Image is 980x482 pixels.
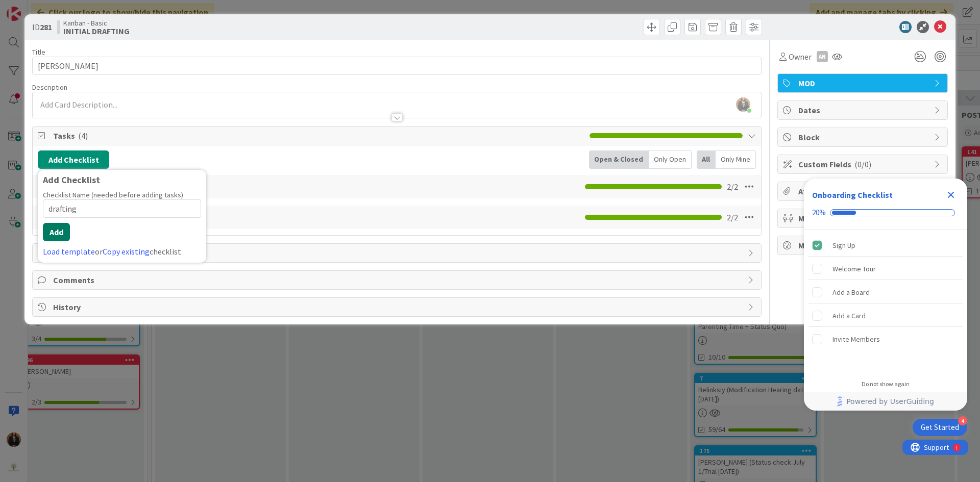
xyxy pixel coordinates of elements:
[812,189,893,201] div: Onboarding Checklist
[40,22,52,32] b: 281
[862,380,910,388] div: Do not show again
[798,131,929,143] span: Block
[43,190,183,199] label: Checklist Name (needed before adding tasks)
[63,19,130,27] span: Kanban - Basic
[38,150,109,169] button: Add Checklist
[798,212,929,224] span: Mirrors
[43,223,70,241] button: Add
[53,4,56,12] div: 1
[808,234,963,257] div: Sign Up is complete.
[804,179,967,411] div: Checklist Container
[812,208,826,217] div: 20%
[43,245,201,258] div: or checklist
[789,50,812,63] span: Owner
[943,187,959,203] div: Close Checklist
[43,246,95,257] a: Load template
[727,181,738,193] span: 2 / 2
[854,159,871,169] span: ( 0/0 )
[21,2,46,14] span: Support
[53,301,743,313] span: History
[808,281,963,303] div: Add a Board is incomplete.
[727,211,738,223] span: 2 / 2
[808,258,963,280] div: Welcome Tour is incomplete.
[736,97,750,112] img: DEZMl8YG0xcQqluc7pnrobW4Pfi88F1E.JPG
[32,21,52,33] span: ID
[809,392,962,411] a: Powered by UserGuiding
[32,57,762,75] input: type card name here...
[32,83,67,92] span: Description
[846,395,934,408] span: Powered by UserGuiding
[808,328,963,350] div: Invite Members is incomplete.
[32,47,45,57] label: Title
[832,263,876,275] div: Welcome Tour
[832,286,870,298] div: Add a Board
[921,422,959,433] div: Get Started
[78,131,88,141] span: ( 4 )
[63,27,130,35] b: INITIAL DRAFTING
[798,104,929,116] span: Dates
[958,416,967,425] div: 4
[53,274,743,286] span: Comments
[53,247,743,259] span: Links
[832,239,855,251] div: Sign Up
[589,150,649,169] div: Open & Closed
[798,77,929,89] span: MOD
[43,175,201,185] div: Add Checklist
[103,246,150,257] a: Copy existing
[808,305,963,327] div: Add a Card is incomplete.
[53,130,584,142] span: Tasks
[832,333,880,345] div: Invite Members
[798,239,929,251] span: Metrics
[798,158,929,170] span: Custom Fields
[832,310,866,322] div: Add a Card
[716,150,756,169] div: Only Mine
[697,150,716,169] div: All
[804,392,967,411] div: Footer
[804,230,967,373] div: Checklist items
[817,51,828,62] div: AN
[649,150,692,169] div: Only Open
[798,185,929,197] span: Attachments
[812,208,959,217] div: Checklist progress: 20%
[913,419,967,436] div: Open Get Started checklist, remaining modules: 4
